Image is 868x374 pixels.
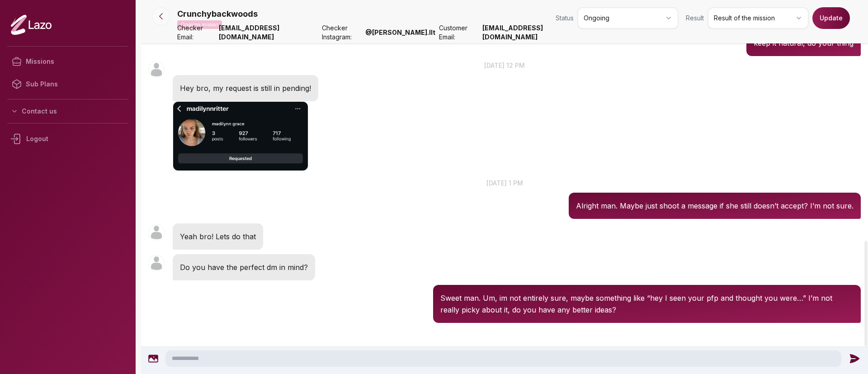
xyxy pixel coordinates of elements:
span: Checker Email: [177,24,215,42]
img: User avatar [148,255,165,271]
span: Customer Email: [439,24,479,42]
strong: [EMAIL_ADDRESS][DOMAIN_NAME] [482,24,582,42]
span: Checker Instagram: [322,24,362,42]
p: Ongoing mission [177,20,222,29]
p: Crunchybackwoods [177,8,258,20]
button: Update [812,7,850,29]
span: Status [556,14,574,23]
p: Hey bro, my request is still in pending! [180,82,311,94]
p: Do you have the perfect dm in mind? [180,261,308,273]
p: Alright man. Maybe just shoot a message if she still doesn’t accept? I’m not sure. [576,200,854,212]
div: Logout [7,127,128,151]
img: User avatar [148,224,165,241]
span: Result [686,14,704,23]
a: Sub Plans [7,73,128,95]
p: Sweet man. Um, im not entirely sure, maybe something like “hey I seen your pfp and thought you we... [440,292,854,316]
p: [DATE] 1 pm [141,178,868,188]
button: Contact us [7,103,128,119]
p: [DATE] 12 pm [141,61,868,70]
a: Missions [7,50,128,73]
strong: @ [PERSON_NAME].llt [365,28,435,37]
p: Yeah bro! Lets do that [180,231,256,242]
strong: [EMAIL_ADDRESS][DOMAIN_NAME] [219,24,319,42]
